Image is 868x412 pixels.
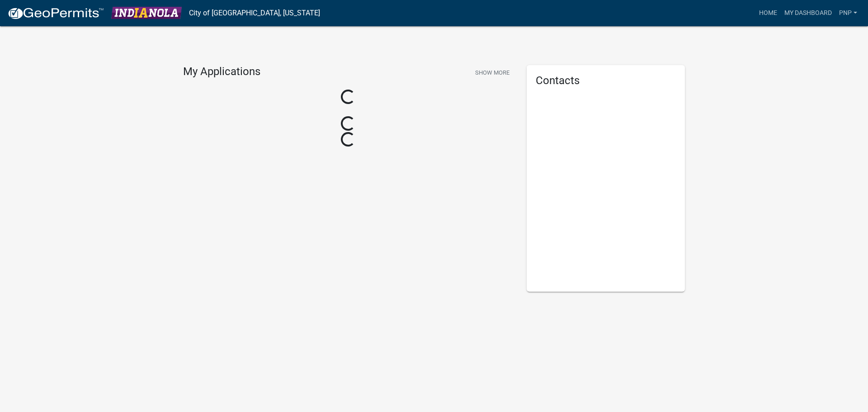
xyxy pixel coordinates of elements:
button: Show More [472,65,513,80]
h5: Contacts [536,74,676,87]
a: PNP [835,5,861,22]
a: City of [GEOGRAPHIC_DATA], [US_STATE] [189,5,320,21]
a: My Dashboard [781,5,835,22]
h4: My Applications [183,65,260,79]
a: Home [755,5,781,22]
img: City of Indianola, Iowa [111,7,182,19]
